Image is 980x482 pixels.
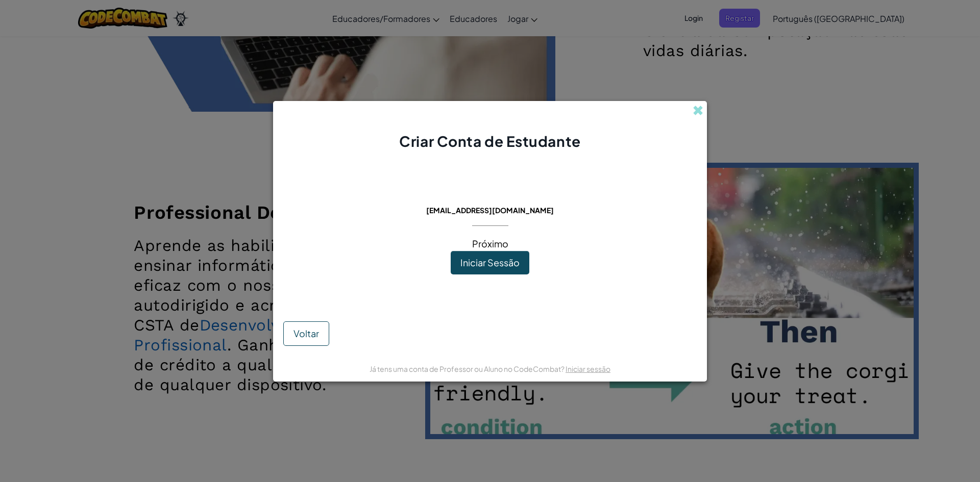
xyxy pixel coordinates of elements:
[406,191,574,203] span: Este e-mail já está a ser usado:
[451,251,529,274] button: Iniciar Sessão
[426,206,554,215] span: [EMAIL_ADDRESS][DOMAIN_NAME]
[399,132,580,150] span: Criar Conta de Estudante
[472,238,508,249] span: Próximo
[283,321,329,346] button: Voltar
[566,364,610,373] a: Iniciar sessão
[370,364,566,373] span: Já tens uma conta de Professor ou Aluno no CodeCombat?
[460,257,520,268] span: Iniciar Sessão
[293,327,319,339] span: Voltar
